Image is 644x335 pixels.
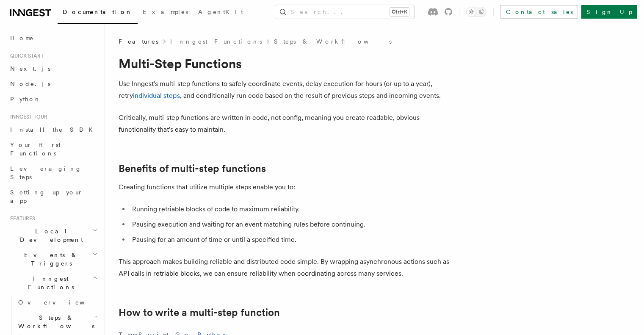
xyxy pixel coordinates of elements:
li: Running retriable blocks of code to maximum reliability. [130,203,457,215]
p: Creating functions that utilize multiple steps enable you to: [119,181,457,193]
a: Python [7,91,100,107]
span: Features [119,37,158,46]
a: Inngest Functions [170,37,262,46]
span: Local Development [7,227,92,244]
a: Steps & Workflows [274,37,392,46]
li: Pausing execution and waiting for an event matching rules before continuing. [130,219,457,230]
span: Your first Functions [10,141,61,157]
h1: Multi-Step Functions [119,56,457,71]
span: Quick start [7,53,44,59]
button: Toggle dark mode [466,7,486,17]
span: Home [10,34,34,42]
a: Overview [15,295,100,310]
a: Home [7,30,100,46]
button: Inngest Functions [7,271,100,295]
span: Events & Triggers [7,251,92,268]
button: Local Development [7,224,100,247]
a: Node.js [7,76,100,91]
a: Sign Up [581,5,637,19]
kbd: Ctrl+K [390,8,409,16]
a: Documentation [58,3,138,24]
a: Contact sales [500,5,578,19]
a: Install the SDK [7,122,100,137]
a: Next.js [7,61,100,76]
button: Steps & Workflows [15,310,100,334]
span: Leveraging Steps [10,165,82,180]
span: Overview [18,299,105,306]
span: Inngest Functions [7,274,91,291]
span: Inngest tour [7,114,47,120]
span: Install the SDK [10,126,98,133]
p: Critically, multi-step functions are written in code, not config, meaning you create readable, ob... [119,112,457,136]
button: Events & Triggers [7,247,100,271]
span: Examples [143,8,188,15]
a: Leveraging Steps [7,161,100,185]
a: Examples [138,3,193,23]
a: Your first Functions [7,137,100,161]
button: Search...Ctrl+K [275,5,414,19]
p: This approach makes building reliable and distributed code simple. By wrapping asynchronous actio... [119,256,457,280]
span: Python [10,96,41,102]
a: AgentKit [193,3,248,23]
span: Documentation [63,8,133,15]
span: Node.js [10,80,50,87]
span: Next.js [10,65,50,72]
a: Benefits of multi-step functions [119,163,266,174]
span: Features [7,215,35,222]
span: AgentKit [198,8,243,15]
a: Setting up your app [7,185,100,208]
span: Setting up your app [10,189,83,204]
p: Use Inngest's multi-step functions to safely coordinate events, delay execution for hours (or up ... [119,78,457,102]
li: Pausing for an amount of time or until a specified time. [130,234,457,246]
a: How to write a multi-step function [119,307,280,318]
span: Steps & Workflows [15,313,94,330]
a: individual steps [133,91,180,100]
